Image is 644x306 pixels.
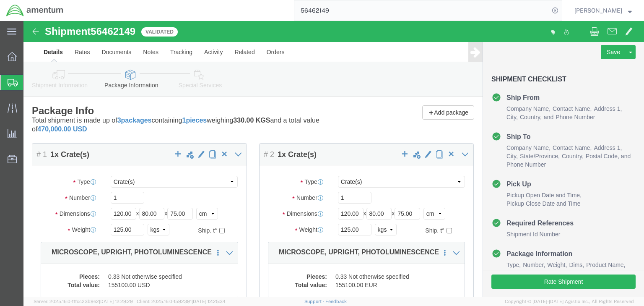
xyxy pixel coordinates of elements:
[192,299,226,304] span: [DATE] 12:25:34
[304,299,325,304] a: Support
[325,299,347,304] a: Feedback
[6,4,64,17] img: logo
[23,21,644,297] iframe: FS Legacy Container
[294,0,549,21] input: Search for shipment number, reference number
[99,299,133,304] span: [DATE] 12:29:29
[574,6,622,15] span: Chris Haes
[574,5,632,16] button: [PERSON_NAME]
[34,299,133,304] span: Server: 2025.16.0-1ffcc23b9e2
[505,298,634,305] span: Copyright © [DATE]-[DATE] Agistix Inc., All Rights Reserved
[137,299,226,304] span: Client: 2025.16.0-1592391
